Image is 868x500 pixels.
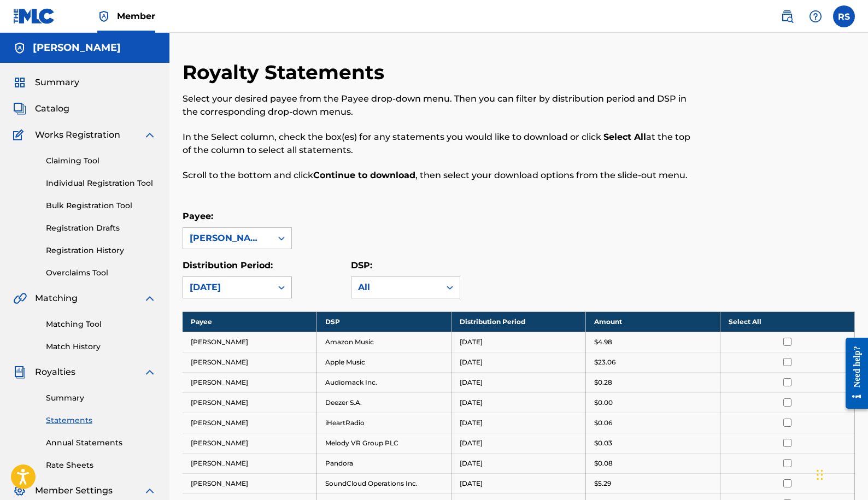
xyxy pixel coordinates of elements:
td: [DATE] [451,392,586,413]
strong: Continue to download [313,170,415,180]
label: DSP: [351,260,372,270]
td: Melody VR Group PLC [317,433,451,453]
a: Match History [46,341,156,352]
span: Matching [35,292,78,305]
img: Top Rightsholder [97,10,110,23]
strong: Select All [603,132,646,142]
p: $0.28 [594,378,612,387]
img: help [809,10,822,23]
td: Audiomack Inc. [317,372,451,392]
span: Member Settings [35,484,113,497]
a: Claiming Tool [46,155,156,167]
td: Apple Music [317,352,451,372]
label: Distribution Period: [183,260,273,270]
img: expand [143,366,156,379]
a: Registration Drafts [46,222,156,234]
a: Public Search [776,5,798,27]
img: Royalties [13,366,26,379]
p: $5.29 [594,479,611,489]
div: [PERSON_NAME] [190,232,265,245]
span: Royalties [35,366,75,379]
a: Matching Tool [46,319,156,330]
div: All [358,281,433,294]
th: Amount [586,311,720,332]
a: Annual Statements [46,437,156,449]
td: Amazon Music [317,332,451,352]
td: [PERSON_NAME] [183,352,317,372]
span: Catalog [35,102,69,115]
td: Pandora [317,453,451,473]
td: [DATE] [451,453,586,473]
th: Select All [720,311,855,332]
span: Works Registration [35,128,120,142]
img: expand [143,292,156,305]
div: [DATE] [190,281,265,294]
div: Help [805,5,826,27]
th: DSP [317,311,451,332]
a: SummarySummary [13,76,79,89]
p: $0.06 [594,418,612,428]
img: Member Settings [13,484,26,497]
a: Bulk Registration Tool [46,200,156,211]
td: [PERSON_NAME] [183,473,317,493]
td: [PERSON_NAME] [183,433,317,453]
a: Overclaims Tool [46,267,156,279]
td: Deezer S.A. [317,392,451,413]
img: expand [143,128,156,142]
th: Payee [183,311,317,332]
img: Summary [13,76,26,89]
td: [PERSON_NAME] [183,453,317,473]
iframe: Chat Widget [813,448,868,500]
a: Registration History [46,245,156,256]
td: [DATE] [451,473,586,493]
img: Accounts [13,42,26,55]
td: [DATE] [451,332,586,352]
td: [DATE] [451,433,586,453]
div: Drag [817,458,823,491]
td: [DATE] [451,352,586,372]
td: [PERSON_NAME] [183,332,317,352]
div: User Menu [833,5,855,27]
img: Catalog [13,102,26,115]
span: Summary [35,76,79,89]
th: Distribution Period [451,311,586,332]
iframe: Resource Center [837,330,868,417]
img: Matching [13,292,27,305]
p: In the Select column, check the box(es) for any statements you would like to download or click at... [183,131,700,157]
h5: Alex Shepherd [33,42,121,54]
p: $4.98 [594,337,612,347]
td: [PERSON_NAME] [183,372,317,392]
td: [PERSON_NAME] [183,413,317,433]
img: Works Registration [13,128,27,142]
td: [DATE] [451,372,586,392]
td: [DATE] [451,413,586,433]
span: Member [117,10,155,22]
a: Summary [46,392,156,404]
h2: Royalty Statements [183,60,390,85]
img: MLC Logo [13,8,55,24]
p: $0.08 [594,458,613,468]
td: iHeartRadio [317,413,451,433]
a: Rate Sheets [46,460,156,471]
p: Scroll to the bottom and click , then select your download options from the slide-out menu. [183,169,700,182]
p: $23.06 [594,357,615,367]
p: $0.00 [594,398,613,408]
p: $0.03 [594,438,612,448]
a: Individual Registration Tool [46,178,156,189]
a: Statements [46,415,156,426]
p: Select your desired payee from the Payee drop-down menu. Then you can filter by distribution peri... [183,92,700,119]
td: [PERSON_NAME] [183,392,317,413]
a: CatalogCatalog [13,102,69,115]
img: expand [143,484,156,497]
td: SoundCloud Operations Inc. [317,473,451,493]
label: Payee: [183,211,213,221]
img: search [781,10,794,23]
